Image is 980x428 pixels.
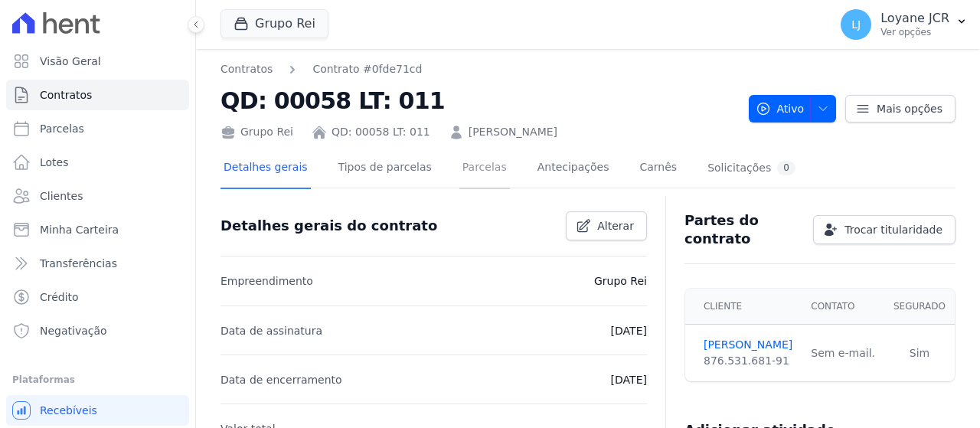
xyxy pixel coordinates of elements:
p: Data de encerramento [220,371,342,389]
nav: Breadcrumb [220,61,737,77]
button: Grupo Rei [220,9,328,38]
span: LJ [851,19,861,30]
p: Grupo Rei [594,272,647,290]
a: Visão Geral [6,46,189,77]
a: Lotes [6,147,189,178]
div: Solicitações [707,161,795,175]
a: Carnês [636,149,680,189]
a: Transferências [6,248,189,279]
span: Negativação [40,323,107,338]
th: Contato [802,289,884,325]
p: Data de assinatura [220,322,322,340]
button: Ativo [749,95,837,123]
a: Contrato #0fde71cd [312,61,422,77]
a: Antecipações [534,149,612,189]
p: Empreendimento [220,272,313,290]
span: Transferências [40,256,117,271]
a: Recebíveis [6,395,189,426]
span: Mais opções [877,101,942,116]
p: Loyane JCR [880,11,949,26]
nav: Breadcrumb [220,61,422,77]
th: Cliente [685,289,802,325]
a: [PERSON_NAME] [704,337,792,353]
div: Plataformas [12,371,183,389]
a: Contratos [220,61,273,77]
div: 876.531.681-91 [704,353,792,369]
a: Parcelas [459,149,510,189]
span: Clientes [40,188,83,204]
a: Tipos de parcelas [335,149,435,189]
a: Alterar [566,211,647,240]
a: Crédito [6,282,189,312]
h3: Detalhes gerais do contrato [220,217,437,235]
span: Contratos [40,87,92,103]
span: Parcelas [40,121,84,136]
a: QD: 00058 LT: 011 [332,124,430,140]
span: Alterar [597,218,634,234]
a: Trocar titularidade [813,215,955,244]
a: Clientes [6,181,189,211]
p: [DATE] [611,322,647,340]
td: Sem e-mail. [802,325,884,382]
a: Contratos [6,80,189,110]
a: Parcelas [6,113,189,144]
p: Ver opções [880,26,949,38]
a: [PERSON_NAME] [469,124,557,140]
div: Grupo Rei [220,124,293,140]
th: Segurado [884,289,955,325]
span: Ativo [756,95,805,123]
a: Negativação [6,315,189,346]
a: Detalhes gerais [220,149,311,189]
a: Minha Carteira [6,214,189,245]
a: Mais opções [845,95,955,123]
span: Visão Geral [40,54,101,69]
span: Minha Carteira [40,222,119,237]
td: Sim [884,325,955,382]
p: [DATE] [611,371,647,389]
div: 0 [777,161,795,175]
button: LJ Loyane JCR Ver opções [828,3,980,46]
h2: QD: 00058 LT: 011 [220,83,737,118]
span: Lotes [40,155,69,170]
span: Crédito [40,289,79,305]
h3: Partes do contrato [684,211,801,248]
span: Trocar titularidade [844,222,942,237]
span: Recebíveis [40,403,97,418]
a: Solicitações0 [704,149,799,189]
